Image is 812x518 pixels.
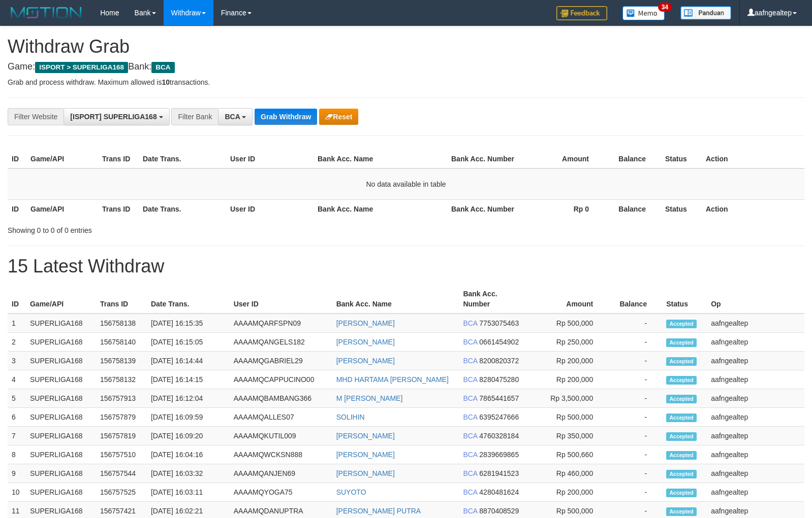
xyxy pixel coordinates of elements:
th: ID [8,285,26,314]
td: AAAAMQANGELS182 [230,333,332,352]
span: [ISPORT] SUPERLIGA168 [70,113,157,121]
span: BCA [463,319,477,327]
td: Rp 500,660 [527,445,608,464]
td: - [608,427,662,445]
span: BCA [463,394,477,402]
td: AAAAMQARFSPN09 [230,314,332,333]
h1: Withdraw Grab [8,37,804,57]
td: SUPERLIGA168 [26,408,96,427]
td: AAAAMQANJEN69 [230,464,332,483]
span: Copy 0661454902 to clipboard [479,338,519,346]
th: ID [8,199,26,218]
td: - [608,333,662,352]
td: [DATE] 16:09:20 [147,427,230,445]
td: 7 [8,427,26,445]
td: 156757819 [96,427,147,445]
th: Date Trans. [139,199,226,218]
td: [DATE] 16:03:11 [147,483,230,502]
button: [ISPORT] SUPERLIGA168 [64,108,169,125]
td: [DATE] 16:12:04 [147,389,230,408]
td: aafngealtep [707,464,804,483]
td: Rp 200,000 [527,483,608,502]
td: AAAAMQBAMBANG366 [230,389,332,408]
span: Copy 7865441657 to clipboard [479,394,519,402]
td: 156757913 [96,389,147,408]
span: BCA [225,113,240,121]
span: 34 [658,3,672,12]
a: [PERSON_NAME] [336,432,395,440]
td: Rp 500,000 [527,314,608,333]
th: Game/API [26,199,98,218]
span: Accepted [666,395,697,403]
td: aafngealtep [707,483,804,502]
td: - [608,314,662,333]
td: Rp 350,000 [527,427,608,445]
a: SUYOTO [336,488,366,496]
td: 8 [8,445,26,464]
span: BCA [151,62,174,73]
button: Reset [319,109,358,125]
span: BCA [463,357,477,365]
td: 1 [8,314,26,333]
a: [PERSON_NAME] [336,469,395,477]
span: Accepted [666,507,697,516]
td: SUPERLIGA168 [26,427,96,445]
span: Accepted [666,489,697,497]
img: MOTION_logo.png [8,5,85,20]
td: Rp 3,500,000 [527,389,608,408]
th: Bank Acc. Name [314,199,447,218]
h1: 15 Latest Withdraw [8,256,804,277]
span: Copy 6281941523 to clipboard [479,469,519,477]
td: [DATE] 16:15:35 [147,314,230,333]
td: Rp 200,000 [527,352,608,370]
td: aafngealtep [707,445,804,464]
td: 156758138 [96,314,147,333]
td: 10 [8,483,26,502]
td: AAAAMQYOGA75 [230,483,332,502]
span: Copy 4760328184 to clipboard [479,432,519,440]
span: Accepted [666,320,697,328]
td: Rp 500,000 [527,408,608,427]
td: SUPERLIGA168 [26,370,96,389]
a: M [PERSON_NAME] [336,394,403,402]
td: - [608,370,662,389]
td: 156757510 [96,445,147,464]
img: panduan.png [680,6,731,20]
span: Copy 6395247666 to clipboard [479,413,519,421]
th: Game/API [26,285,96,314]
a: MHD HARTAMA [PERSON_NAME] [336,375,449,384]
td: - [608,445,662,464]
span: BCA [463,451,477,459]
th: User ID [226,199,314,218]
th: Bank Acc. Number [447,199,519,218]
th: Bank Acc. Number [459,285,527,314]
th: Action [702,150,804,168]
td: 2 [8,333,26,352]
span: BCA [463,507,477,515]
td: AAAAMQKUTIL009 [230,427,332,445]
span: Accepted [666,470,697,478]
td: - [608,352,662,370]
td: Rp 200,000 [527,370,608,389]
td: AAAAMQALLES07 [230,408,332,427]
th: Amount [519,150,604,168]
td: 3 [8,352,26,370]
span: Accepted [666,338,697,347]
a: [PERSON_NAME] [336,338,395,346]
td: 156757544 [96,464,147,483]
td: AAAAMQGABRIEL29 [230,352,332,370]
img: Feedback.jpg [556,6,607,20]
td: - [608,464,662,483]
td: SUPERLIGA168 [26,464,96,483]
td: 156758139 [96,352,147,370]
td: [DATE] 16:14:44 [147,352,230,370]
td: 5 [8,389,26,408]
td: 156757879 [96,408,147,427]
th: Balance [604,199,661,218]
td: aafngealtep [707,314,804,333]
a: [PERSON_NAME] PUTRA [336,507,421,515]
div: Filter Bank [171,108,218,125]
td: SUPERLIGA168 [26,314,96,333]
span: BCA [463,432,477,440]
span: Accepted [666,432,697,441]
